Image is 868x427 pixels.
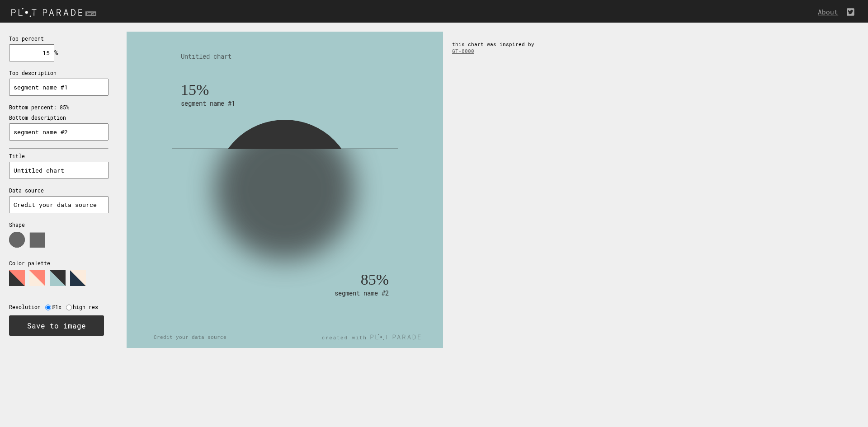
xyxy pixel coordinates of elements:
[9,304,45,310] label: Resolution
[9,315,104,336] button: Save to image
[9,153,108,160] p: Title
[9,104,108,111] p: Bottom percent: 85%
[154,333,226,340] text: Credit your data source
[9,35,108,42] p: Top percent
[9,187,108,194] p: Data source
[9,260,108,267] p: Color palette
[181,99,235,108] text: segment name #1
[73,304,103,310] label: high-res
[818,8,843,16] a: About
[452,47,474,54] a: GT-8000
[9,221,108,228] p: Shape
[9,70,108,76] p: Top description
[443,32,552,63] div: this chart was inspired by
[361,271,389,288] text: 85%
[181,52,231,61] text: Untitled chart
[181,81,209,98] text: 15%
[335,289,389,297] text: segment name #2
[9,114,108,121] p: Bottom description
[52,304,66,310] label: @1x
